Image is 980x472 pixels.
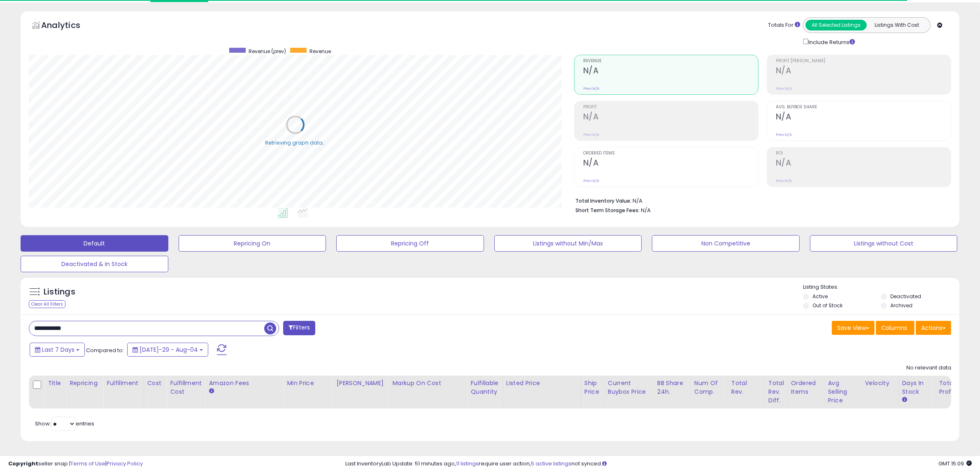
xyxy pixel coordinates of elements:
span: Avg. Buybox Share [776,105,951,110]
div: Total Rev. Diff. [768,379,784,405]
span: Last 7 Days [42,346,74,354]
li: N/A [575,195,945,205]
div: No relevant data [906,364,951,372]
button: Columns [876,321,915,335]
span: Ordered Items [583,151,758,156]
button: [DATE]-29 - Aug-04 [127,343,208,357]
button: Repricing Off [336,235,484,252]
span: ROI [776,151,951,156]
a: Privacy Policy [107,460,143,467]
label: Active [812,293,828,300]
div: Listed Price [506,379,577,388]
div: Markup on Cost [392,379,463,388]
small: Days In Stock. [902,396,907,404]
div: BB Share 24h. [657,379,687,396]
div: Avg Selling Price [828,379,858,405]
div: Ordered Items [791,379,821,396]
a: 11 listings [456,460,479,467]
button: Filters [283,321,315,335]
h5: Analytics [41,19,96,33]
b: Short Term Storage Fees: [575,207,640,214]
div: Fulfillment [107,379,140,388]
span: Profit [PERSON_NAME] [776,59,951,63]
div: [PERSON_NAME] [336,379,385,388]
small: Amazon Fees. [209,388,214,395]
small: Prev: N/A [776,86,792,91]
div: Total Profit [939,379,969,396]
button: Listings without Min/Max [494,235,642,252]
div: Num of Comp. [694,379,724,396]
div: Min Price [287,379,329,388]
span: N/A [641,206,651,214]
div: Title [48,379,63,388]
h2: N/A [776,112,951,123]
button: Non Competitive [652,235,800,252]
div: Cost [147,379,163,388]
small: Prev: N/A [583,132,599,137]
div: Velocity [865,379,895,388]
button: Default [21,235,168,252]
span: Show: entries [35,420,94,428]
div: Retrieving graph data.. [265,139,325,146]
h5: Listings [44,286,75,298]
button: Actions [916,321,951,335]
small: Prev: N/A [776,132,792,137]
h2: N/A [583,158,758,169]
span: Profit [583,105,758,110]
span: Compared to: [86,346,124,354]
th: The percentage added to the cost of goods (COGS) that forms the calculator for Min & Max prices. [389,376,467,409]
b: Total Inventory Value: [575,197,631,204]
button: Deactivated & In Stock [21,256,168,272]
button: All Selected Listings [805,20,867,30]
span: 2025-08-12 15:09 GMT [938,460,972,467]
button: Repricing On [179,235,326,252]
div: Days In Stock [902,379,932,396]
p: Listing States: [803,283,959,291]
span: Revenue [583,59,758,63]
div: Include Returns [797,37,865,47]
div: Fulfillable Quantity [470,379,499,396]
span: Columns [881,324,907,332]
div: seller snap | | [8,460,143,468]
button: Listings without Cost [810,235,958,252]
small: Prev: N/A [583,86,599,91]
h2: N/A [776,158,951,169]
div: Ship Price [584,379,601,396]
a: 5 active listings [531,460,571,467]
button: Save View [832,321,875,335]
div: Last InventoryLab Update: 51 minutes ago, require user action, not synced. [345,460,972,468]
div: Fulfillment Cost [170,379,202,396]
div: Totals For [768,21,800,29]
label: Archived [890,302,912,309]
h2: N/A [583,66,758,77]
button: Last 7 Days [30,343,85,357]
span: [DATE]-29 - Aug-04 [140,346,198,354]
small: Prev: N/A [583,178,599,183]
div: Total Rev. [731,379,761,396]
label: Deactivated [890,293,921,300]
a: Terms of Use [70,460,105,467]
button: Listings With Cost [866,20,928,30]
div: Clear All Filters [29,300,65,308]
div: Amazon Fees [209,379,280,388]
small: Prev: N/A [776,178,792,183]
div: Current Buybox Price [608,379,650,396]
strong: Copyright [8,460,38,467]
div: Repricing [70,379,100,388]
label: Out of Stock [812,302,843,309]
h2: N/A [776,66,951,77]
h2: N/A [583,112,758,123]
